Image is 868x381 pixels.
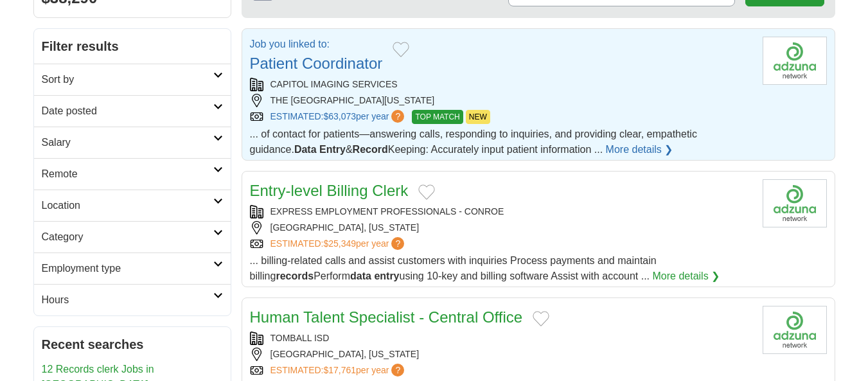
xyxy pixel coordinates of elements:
p: Job you linked to: [250,37,383,52]
a: Date posted [34,95,231,127]
img: Company logo [763,306,827,354]
h2: Filter results [34,29,231,64]
strong: entry [374,270,399,281]
a: Human Talent Specialist - Central Office [250,308,523,326]
a: More details ❯ [653,269,720,284]
span: $17,761 [323,365,356,375]
strong: Record [353,144,388,155]
h2: Hours [42,292,213,308]
div: [GEOGRAPHIC_DATA], [US_STATE] [250,221,752,235]
div: [GEOGRAPHIC_DATA], [US_STATE] [250,348,752,361]
div: EXPRESS EMPLOYMENT PROFESSIONALS - CONROE [250,205,752,218]
a: Remote [34,158,231,190]
span: $25,349 [323,238,356,249]
span: $63,073 [323,111,356,121]
a: More details ❯ [606,142,673,157]
button: Add to favorite jobs [533,311,549,326]
h2: Recent searches [42,335,223,354]
img: Company logo [763,179,827,227]
span: ... billing-related calls and assist customers with inquiries Process payments and maintain billi... [250,255,657,281]
span: ? [391,364,404,377]
a: ESTIMATED:$17,761per year? [270,364,407,377]
button: Add to favorite jobs [393,42,409,57]
h2: Employment type [42,261,213,276]
a: Hours [34,284,231,315]
strong: Data [294,144,317,155]
span: TOP MATCH [412,110,463,124]
h2: Sort by [42,72,213,87]
div: CAPITOL IMAGING SERVICES [250,78,752,91]
h2: Category [42,229,213,245]
button: Add to favorite jobs [418,184,435,200]
h2: Remote [42,166,213,182]
div: THE [GEOGRAPHIC_DATA][US_STATE] [250,94,752,107]
span: NEW [466,110,490,124]
a: Location [34,190,231,221]
h2: Date posted [42,103,213,119]
a: Sort by [34,64,231,95]
a: Patient Coordinator [250,55,383,72]
span: ? [391,110,404,123]
a: ESTIMATED:$25,349per year? [270,237,407,251]
h2: Location [42,198,213,213]
a: Category [34,221,231,253]
h2: Salary [42,135,213,150]
span: ... of contact for patients—answering calls, responding to inquiries, and providing clear, empath... [250,128,697,155]
a: Employment type [34,253,231,284]
strong: data [350,270,371,281]
a: Salary [34,127,231,158]
a: ESTIMATED:$63,073per year? [270,110,407,124]
img: Company logo [763,37,827,85]
div: TOMBALL ISD [250,332,752,345]
strong: records [276,270,314,281]
span: ? [391,237,404,250]
strong: Entry [319,144,346,155]
a: Entry-level Billing Clerk [250,182,409,199]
